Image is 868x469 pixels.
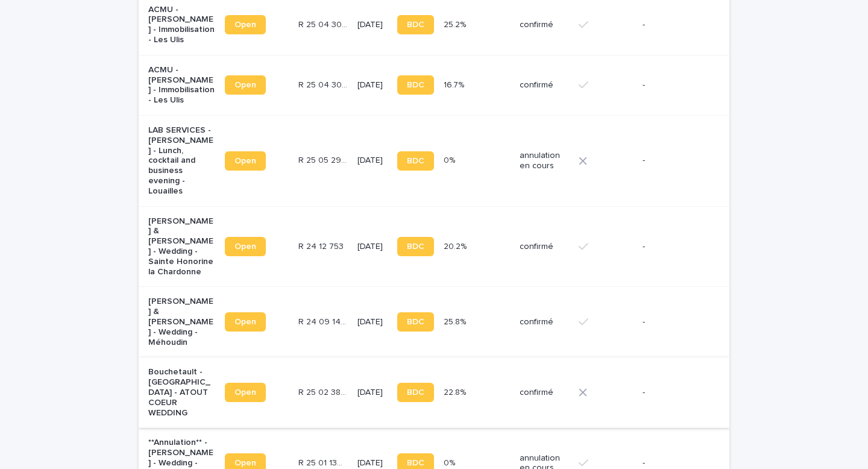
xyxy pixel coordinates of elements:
span: Open [234,81,256,89]
a: BDC [397,15,434,34]
p: R 24 09 1405 [298,315,350,327]
span: Open [234,318,256,326]
p: R 24 12 753 [298,239,346,252]
a: BDC [397,75,434,95]
a: BDC [397,383,434,402]
p: ACMU - [PERSON_NAME] - Immobilisation - Les Ulis [148,5,215,45]
p: R 25 04 3097 [298,17,350,30]
p: 0% [444,153,458,166]
p: Bouchetault - [GEOGRAPHIC_DATA] - ATOUT COEUR WEDDING [148,367,215,418]
p: confirmé [520,20,569,30]
a: BDC [397,151,434,171]
span: Open [234,20,256,29]
p: [DATE] [357,20,388,30]
p: 25.8% [444,315,468,327]
p: R 25 05 2910 [298,153,350,166]
p: annulation en cours [520,151,569,171]
span: BDC [407,242,424,251]
a: BDC [397,312,434,332]
span: Open [234,459,256,467]
a: Open [225,383,266,402]
p: R 25 04 3097 [298,78,350,90]
p: 20.2% [444,239,469,252]
p: - [643,20,709,30]
p: - [643,458,709,468]
tr: ACMU - [PERSON_NAME] - Immobilisation - Les UlisOpenR 25 04 3097R 25 04 3097 [DATE]BDC16.7%16.7% ... [139,55,729,115]
p: R 25 01 1309 [298,456,350,468]
p: [DATE] [357,317,388,327]
p: [PERSON_NAME] & [PERSON_NAME] - Wedding - Sainte Honorine la Chardonne [148,216,215,277]
a: Open [225,15,266,34]
tr: [PERSON_NAME] & [PERSON_NAME] - Wedding - MéhoudinOpenR 24 09 1405R 24 09 1405 [DATE]BDC25.8%25.8... [139,287,729,357]
p: confirmé [520,80,569,90]
p: [DATE] [357,458,388,468]
tr: [PERSON_NAME] & [PERSON_NAME] - Wedding - Sainte Honorine la ChardonneOpenR 24 12 753R 24 12 753 ... [139,206,729,287]
a: BDC [397,237,434,256]
span: Open [234,388,256,397]
span: BDC [407,459,424,467]
tr: Bouchetault - [GEOGRAPHIC_DATA] - ATOUT COEUR WEDDINGOpenR 25 02 3867R 25 02 3867 [DATE]BDC22.8%2... [139,357,729,428]
p: [DATE] [357,388,388,398]
p: [DATE] [357,80,388,90]
p: - [643,156,709,166]
p: [DATE] [357,156,388,166]
p: - [643,317,709,327]
span: BDC [407,388,424,397]
span: BDC [407,20,424,29]
span: BDC [407,157,424,165]
a: Open [225,237,266,256]
p: 0% [444,456,458,468]
p: LAB SERVICES - [PERSON_NAME] - Lunch, cocktail and business evening - Louailles [148,125,215,197]
p: confirmé [520,388,569,398]
p: R 25 02 3867 [298,385,350,398]
p: 25.2% [444,17,468,30]
span: Open [234,242,256,251]
p: [DATE] [357,242,388,252]
span: BDC [407,318,424,326]
p: ACMU - [PERSON_NAME] - Immobilisation - Les Ulis [148,65,215,105]
p: 16.7% [444,78,467,90]
p: - [643,242,709,252]
tr: LAB SERVICES - [PERSON_NAME] - Lunch, cocktail and business evening - LouaillesOpenR 25 05 2910R ... [139,115,729,206]
a: Open [225,312,266,332]
p: [PERSON_NAME] & [PERSON_NAME] - Wedding - Méhoudin [148,297,215,347]
span: Open [234,157,256,165]
p: - [643,80,709,90]
p: 22.8% [444,385,468,398]
a: Open [225,151,266,171]
a: Open [225,75,266,95]
span: BDC [407,81,424,89]
p: - [643,388,709,398]
p: confirmé [520,242,569,252]
p: confirmé [520,317,569,327]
